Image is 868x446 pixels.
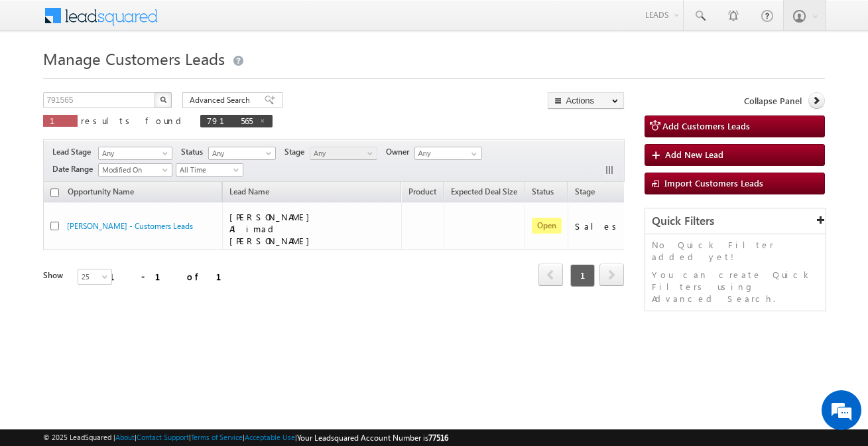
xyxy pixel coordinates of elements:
span: 791565 [207,115,253,126]
span: Import Customers Leads [664,177,763,188]
span: Your Leadsquared Account Number is [297,433,448,443]
a: Expected Deal Size [444,185,524,202]
span: Stage [575,186,595,196]
span: Stage [284,146,310,158]
a: Acceptable Use [245,433,295,441]
a: [PERSON_NAME] - Customers Leads [67,221,193,231]
span: Product [408,186,436,196]
a: Terms of Service [191,433,243,441]
div: Sales Marked [575,220,677,232]
p: You can create Quick Filters using Advanced Search. [652,269,819,305]
span: Add New Lead [665,149,723,160]
span: Advanced Search [190,94,254,106]
a: Contact Support [137,433,189,441]
span: prev [538,263,563,286]
button: Actions [548,92,624,109]
span: All Time [176,164,239,176]
span: Manage Customers Leads [43,48,225,69]
span: Lead Name [223,185,276,202]
div: 1 - 1 of 1 [109,269,237,284]
span: Status [181,146,208,158]
a: Opportunity Name [61,185,141,202]
span: Any [99,147,168,159]
span: Any [310,147,373,159]
span: 1 [570,264,595,287]
input: Check all records [50,188,59,197]
span: © 2025 LeadSquared | | | | | [43,431,448,444]
a: Modified On [98,163,172,177]
span: next [599,263,624,286]
span: 25 [78,271,113,283]
span: Date Range [52,163,98,175]
span: 1 [50,115,71,126]
input: Type to Search [414,147,482,160]
span: Any [209,147,272,159]
span: Add Customers Leads [662,120,750,131]
a: Any [310,147,377,160]
a: prev [538,265,563,286]
span: results found [81,115,186,126]
a: 25 [78,269,112,285]
a: Stage [568,185,601,202]
p: No Quick Filter added yet! [652,239,819,263]
span: 77516 [428,433,448,443]
a: Status [525,185,560,202]
span: Lead Stage [52,146,96,158]
a: About [115,433,135,441]
div: Quick Filters [645,208,826,234]
a: Any [208,147,276,160]
a: Any [98,147,172,160]
a: Show All Items [464,147,481,161]
a: All Time [176,163,243,177]
span: Open [532,218,562,234]
span: Modified On [99,164,168,176]
span: Collapse Panel [744,95,802,107]
span: Owner [386,146,414,158]
div: Show [43,269,67,281]
img: Search [160,96,166,103]
span: [PERSON_NAME] Alimad [PERSON_NAME] [229,211,316,246]
span: Expected Deal Size [451,186,517,196]
span: Opportunity Name [68,186,134,196]
a: next [599,265,624,286]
